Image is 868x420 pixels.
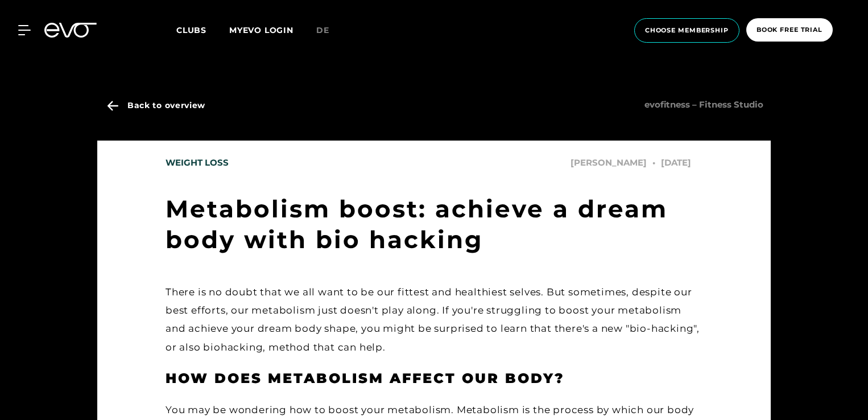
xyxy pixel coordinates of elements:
h3: How does metabolism affect our body? [166,370,702,387]
a: Back to overview [103,91,210,141]
span: choose membership [645,26,729,35]
h1: Metabolism boost: achieve a dream body with bio hacking [166,193,702,256]
span: [PERSON_NAME] [571,157,661,170]
span: book free trial [757,25,822,35]
span: [DATE] [661,157,702,170]
span: de [316,25,329,35]
a: Clubs [176,24,229,35]
a: book free trial [743,18,836,43]
div: There is no doubt that we all want to be our fittest and healthiest selves. But sometimes, despit... [166,283,702,356]
a: de [316,24,343,37]
span: evofitness – Fitness Studio [637,91,771,141]
span: Weight loss [166,157,229,170]
span: Back to overview [127,100,205,112]
span: Clubs [176,25,206,35]
a: MYEVO LOGIN [229,25,294,35]
a: choose membership [631,18,743,43]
